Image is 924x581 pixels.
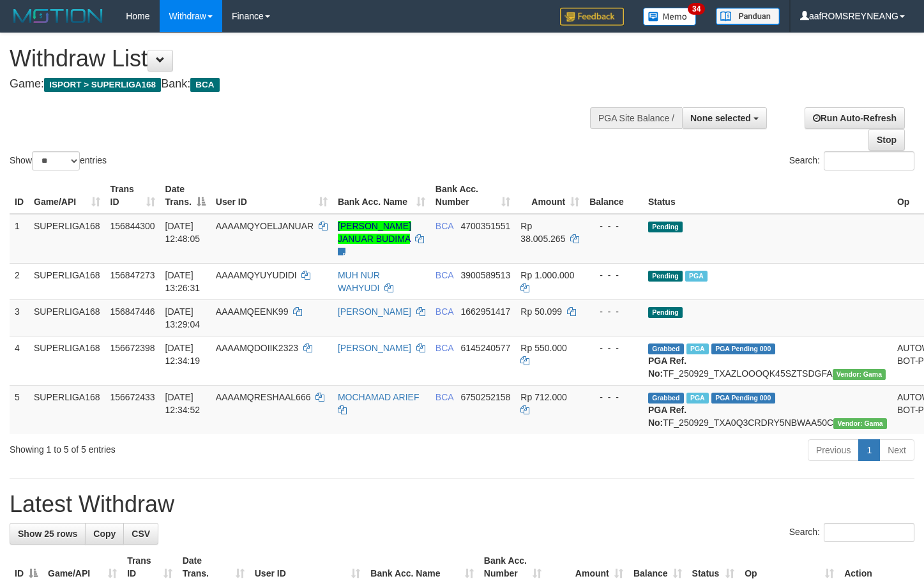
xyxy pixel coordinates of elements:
[10,492,914,517] h1: Latest Withdraw
[643,336,892,385] td: TF_250929_TXAZLOOOQK45SZTSDGFA
[165,221,201,244] span: [DATE] 12:48:05
[682,107,767,129] button: None selected
[858,439,880,461] a: 1
[110,343,155,353] span: 156672398
[338,306,411,317] a: [PERSON_NAME]
[520,306,562,317] span: Rp 50.099
[338,270,380,293] a: MUH NUR WAHYUDI
[460,306,510,317] span: Copy 1662951417 to clipboard
[460,392,510,402] span: Copy 6750252158 to clipboard
[435,306,453,317] span: BCA
[165,270,201,293] span: [DATE] 13:26:31
[10,177,29,214] th: ID
[10,336,29,385] td: 4
[216,343,298,353] span: AAAAMQDOIIK2323
[160,177,211,214] th: Date Trans.: activate to sort column descending
[85,523,124,545] a: Copy
[110,306,155,317] span: 156847446
[44,78,161,92] span: ISPORT > SUPERLIGA168
[520,221,565,244] span: Rp 38.005.265
[10,263,29,299] td: 2
[338,392,420,402] a: MOCHAMAD ARIEF
[216,306,289,317] span: AAAAMQEENK99
[10,214,29,264] td: 1
[685,271,708,282] span: Marked by aafsoycanthlai
[833,418,887,429] span: Vendor URL: https://trx31.1velocity.biz
[29,263,105,299] td: SUPERLIGA168
[716,8,780,25] img: panduan.png
[589,220,638,232] div: - - -
[10,385,29,434] td: 5
[29,299,105,336] td: SUPERLIGA168
[520,343,566,353] span: Rp 550.000
[648,343,684,354] span: Grabbed
[105,177,160,214] th: Trans ID: activate to sort column ascending
[789,151,914,170] label: Search:
[648,222,683,232] span: Pending
[10,78,603,91] h4: Game: Bank:
[93,529,116,539] span: Copy
[110,392,155,402] span: 156672433
[589,391,638,404] div: - - -
[216,392,311,402] span: AAAAMQRESHAAL666
[216,270,297,280] span: AAAAMQYUYUDIDI
[32,151,80,170] select: Showentries
[216,221,314,231] span: AAAAMQYOELJANUAR
[808,439,859,461] a: Previous
[590,107,682,129] div: PGA Site Balance /
[711,393,775,404] span: PGA Pending
[648,405,686,428] b: PGA Ref. No:
[648,271,683,282] span: Pending
[333,177,430,214] th: Bank Acc. Name: activate to sort column ascending
[123,523,158,545] a: CSV
[10,299,29,336] td: 3
[824,151,914,170] input: Search:
[211,177,333,214] th: User ID: activate to sort column ascending
[686,393,709,404] span: Marked by aafsoycanthlai
[879,439,914,461] a: Next
[868,129,905,151] a: Stop
[711,343,775,354] span: PGA Pending
[833,369,886,380] span: Vendor URL: https://trx31.1velocity.biz
[165,343,201,366] span: [DATE] 12:34:19
[190,78,219,92] span: BCA
[589,305,638,318] div: - - -
[688,3,705,15] span: 34
[589,342,638,354] div: - - -
[435,221,453,231] span: BCA
[648,356,686,379] b: PGA Ref. No:
[584,177,643,214] th: Balance
[110,270,155,280] span: 156847273
[460,270,510,280] span: Copy 3900589513 to clipboard
[132,529,150,539] span: CSV
[29,214,105,264] td: SUPERLIGA168
[435,343,453,353] span: BCA
[520,270,574,280] span: Rp 1.000.000
[29,385,105,434] td: SUPERLIGA168
[10,46,603,72] h1: Withdraw List
[460,343,510,353] span: Copy 6145240577 to clipboard
[515,177,584,214] th: Amount: activate to sort column ascending
[10,438,375,456] div: Showing 1 to 5 of 5 entries
[648,307,683,318] span: Pending
[165,392,201,415] span: [DATE] 12:34:52
[643,177,892,214] th: Status
[165,306,201,329] span: [DATE] 13:29:04
[648,393,684,404] span: Grabbed
[338,343,411,353] a: [PERSON_NAME]
[643,8,697,26] img: Button%20Memo.svg
[338,221,411,244] a: [PERSON_NAME] JANUAR BUDIMA
[435,392,453,402] span: BCA
[560,8,624,26] img: Feedback.jpg
[460,221,510,231] span: Copy 4700351551 to clipboard
[430,177,516,214] th: Bank Acc. Number: activate to sort column ascending
[824,523,914,542] input: Search:
[589,269,638,282] div: - - -
[110,221,155,231] span: 156844300
[690,113,751,123] span: None selected
[18,529,77,539] span: Show 25 rows
[805,107,905,129] a: Run Auto-Refresh
[789,523,914,542] label: Search:
[520,392,566,402] span: Rp 712.000
[686,343,709,354] span: Marked by aafsoycanthlai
